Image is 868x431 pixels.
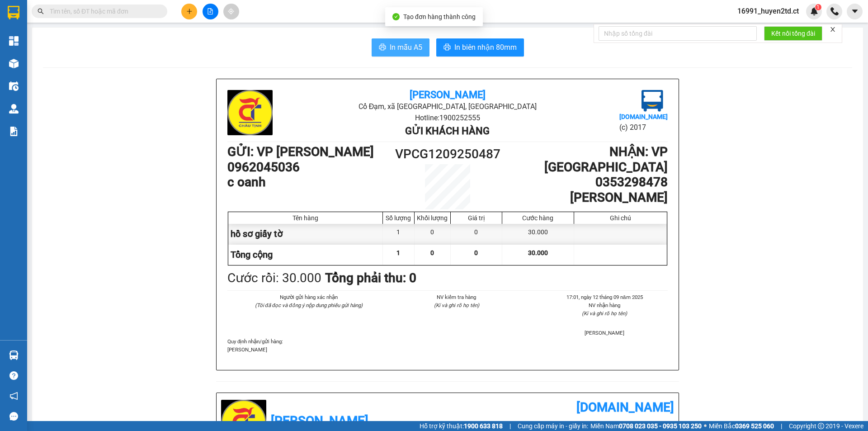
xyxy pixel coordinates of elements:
[9,36,19,46] img: dashboard-icon
[518,421,588,431] span: Cung cấp máy in - giấy in:
[9,392,18,400] span: notification
[816,4,820,10] span: 1
[325,270,416,285] b: Tổng phải thu: 0
[393,293,519,301] li: NV kiểm tra hàng
[436,38,524,57] button: printerIn biên nhận 80mm
[9,104,19,114] img: warehouse-icon
[50,6,156,16] input: Tìm tên, số ĐT hoặc mã đơn
[85,22,378,33] li: Cổ Đạm, xã [GEOGRAPHIC_DATA], [GEOGRAPHIC_DATA]
[590,421,702,431] span: Miền Nam
[764,26,822,41] button: Kết nối tổng đài
[9,59,19,68] img: warehouse-icon
[619,113,668,120] b: [DOMAIN_NAME]
[227,346,668,354] p: [PERSON_NAME]
[818,423,824,429] span: copyright
[454,42,517,53] span: In biên nhận 80mm
[223,4,239,19] button: aim
[599,26,757,41] input: Nhập số tổng đài
[730,5,806,17] span: 16991_huyen2td.ct
[453,214,500,222] div: Giá trị
[464,422,503,430] strong: 1900 633 818
[544,144,668,175] b: NHẬN : VP [GEOGRAPHIC_DATA]
[619,422,702,430] strong: 0708 023 035 - 0935 103 250
[503,175,668,190] h1: 0353298478
[228,224,383,244] div: hồ sơ giấy tờ
[815,4,821,10] sup: 1
[385,214,412,222] div: Số lượng
[503,190,668,205] h1: [PERSON_NAME]
[704,424,707,428] span: ⚪️
[255,302,363,308] i: (Tôi đã đọc và đồng ý nộp dung phiếu gửi hàng)
[227,90,273,135] img: logo.jpg
[186,8,193,14] span: plus
[582,310,627,317] i: (Kí và ghi rõ họ tên)
[851,7,859,15] span: caret-down
[85,33,378,45] li: Hotline: 1900252555
[227,175,392,190] h1: c oanh
[542,293,668,301] li: 17:01, ngày 12 tháng 09 năm 2025
[383,224,415,244] div: 1
[9,371,18,380] span: question-circle
[576,400,674,415] b: [DOMAIN_NAME]
[451,224,502,244] div: 0
[392,13,400,20] span: check-circle
[9,127,19,136] img: solution-icon
[410,89,486,100] b: [PERSON_NAME]
[735,422,774,430] strong: 0369 525 060
[781,421,782,431] span: |
[509,421,511,431] span: |
[9,350,19,360] img: warehouse-icon
[11,11,57,57] img: logo.jpg
[38,8,44,14] span: search
[227,160,392,175] h1: 0962045036
[181,4,197,19] button: plus
[228,8,234,14] span: aim
[443,43,451,52] span: printer
[709,421,774,431] span: Miền Bắc
[301,101,594,112] li: Cổ Đạm, xã [GEOGRAPHIC_DATA], [GEOGRAPHIC_DATA]
[8,6,19,19] img: logo-vxr
[642,90,663,112] img: logo.jpg
[379,43,386,52] span: printer
[396,249,400,256] span: 1
[231,249,273,260] span: Tổng cộng
[847,4,863,19] button: caret-down
[576,214,665,222] div: Ghi chú
[392,144,503,164] h1: VPCG1209250487
[403,13,476,20] span: Tạo đơn hàng thành công
[830,26,836,33] span: close
[619,122,668,133] li: (c) 2017
[542,329,668,337] li: [PERSON_NAME]
[434,302,479,308] i: (Kí và ghi rõ họ tên)
[420,421,503,431] span: Hỗ trợ kỹ thuật:
[771,28,815,38] span: Kết nối tổng đài
[430,249,434,256] span: 0
[390,42,422,53] span: In mẫu A5
[11,66,158,81] b: GỬI : VP [PERSON_NAME]
[542,301,668,309] li: NV nhận hàng
[231,214,380,222] div: Tên hàng
[301,112,594,123] li: Hotline: 1900252555
[207,8,213,14] span: file-add
[405,125,490,137] b: Gửi khách hàng
[245,293,372,301] li: Người gửi hàng xác nhận
[415,224,451,244] div: 0
[227,337,668,354] div: Quy định nhận/gửi hàng :
[203,4,218,19] button: file-add
[474,249,478,256] span: 0
[830,7,839,15] img: phone-icon
[9,412,18,421] span: message
[810,7,818,15] img: icon-new-feature
[528,249,548,256] span: 30.000
[502,224,574,244] div: 30.000
[372,38,429,57] button: printerIn mẫu A5
[505,214,571,222] div: Cước hàng
[227,144,374,159] b: GỬI : VP [PERSON_NAME]
[271,413,368,428] b: [PERSON_NAME]
[227,268,321,288] div: Cước rồi : 30.000
[9,81,19,91] img: warehouse-icon
[417,214,448,222] div: Khối lượng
